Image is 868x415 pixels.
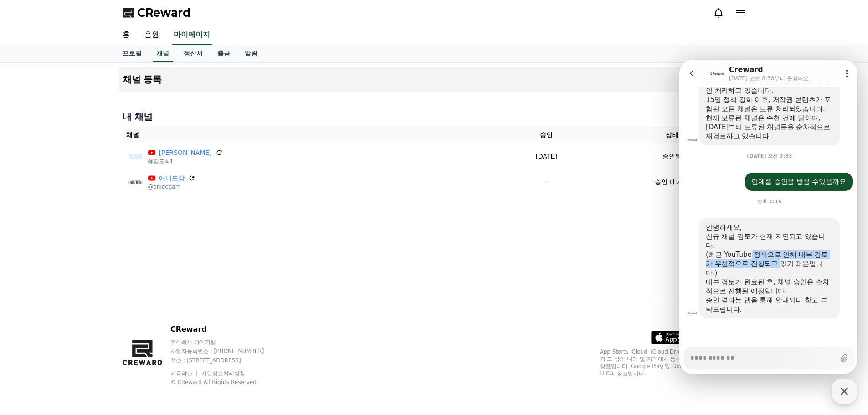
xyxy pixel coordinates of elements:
a: 출금 [210,45,237,62]
p: 주소 : [STREET_ADDRESS] [170,357,282,364]
p: 승인됨 [663,152,682,161]
p: @anidogam [148,183,195,190]
a: 이용약관 [170,370,199,377]
p: - [498,177,595,187]
h4: 내 채널 [123,110,746,123]
th: 상태 [598,127,746,143]
a: 애니도감 [159,174,185,183]
a: 홈 [115,26,137,45]
p: 주식회사 와이피랩 [170,338,282,346]
span: CReward [137,5,191,20]
img: 김도식 [126,147,144,165]
p: CReward [170,324,282,335]
a: 알림 [237,45,265,62]
a: 개인정보처리방침 [201,370,245,377]
iframe: Channel chat [679,60,857,374]
button: 채널 등록 [119,67,750,92]
th: 채널 [123,127,495,143]
p: 승인 대기중 [655,177,688,187]
a: CReward [123,5,191,20]
img: 애니도감 [126,173,144,191]
a: 마이페이지 [172,26,212,45]
a: 채널 [153,45,173,62]
a: 정산서 [176,45,210,62]
p: 사업자등록번호 : [PHONE_NUMBER] [170,348,282,355]
p: App Store, iCloud, iCloud Drive 및 iTunes Store는 미국과 그 밖의 나라 및 지역에서 등록된 Apple Inc.의 서비스 상표입니다. Goo... [600,348,746,377]
h4: 채널 등록 [123,74,162,84]
p: [DATE] [498,152,595,161]
a: 프로필 [115,45,149,62]
a: 음원 [137,26,166,45]
p: © CReward All Rights Reserved. [170,379,282,386]
p: @김도식1 [148,158,223,165]
th: 승인 [495,127,598,143]
a: [PERSON_NAME] [159,148,212,158]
